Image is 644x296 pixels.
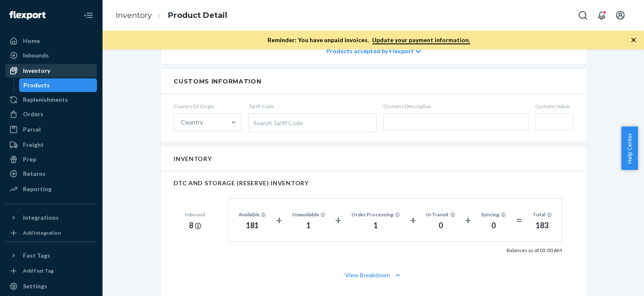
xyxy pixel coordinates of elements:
div: + [410,213,416,228]
button: Fast Tags [5,249,97,262]
div: 1 [351,220,400,231]
div: Inbounds [23,51,49,60]
span: Country Of Origin [174,103,242,110]
a: Add Fast Tag [5,266,97,276]
div: Syncing [481,211,506,218]
div: Replenishments [23,95,68,104]
button: Open notifications [593,7,610,24]
div: + [276,213,282,228]
button: Integrations [5,211,97,224]
h2: DTC AND STORAGE (RESERVE) INVENTORY [174,180,573,186]
a: Orders [5,107,97,121]
div: + [465,213,471,228]
a: Prep [5,152,97,166]
div: Integrations [23,213,59,222]
button: View Breakdown [174,271,573,279]
p: Reminder: You have unpaid invoices. [268,36,470,44]
span: Customs Value [535,103,573,110]
span: Tariff Code [248,103,376,110]
div: 0 [426,220,455,231]
a: Products [19,78,97,92]
h2: Inventory [174,155,211,162]
a: Add Integration [5,228,97,238]
div: 1 [292,220,325,231]
a: Returns [5,167,97,181]
div: Unavailable [292,211,325,218]
div: Search Tariff Code [249,114,376,132]
button: Close Navigation [80,7,97,24]
p: Balances as of 05:00 AM [507,247,562,254]
div: 0 [481,220,506,231]
div: Inbound [185,211,205,218]
button: Open account menu [612,7,629,24]
a: Inventory [5,64,97,78]
div: Fast Tags [23,251,50,260]
span: Customs Description [383,103,528,110]
div: Home [23,37,40,45]
div: 8 [185,220,205,231]
img: Flexport logo [9,11,46,20]
div: = [516,213,522,228]
div: Returns [23,170,46,178]
div: Products accepted by Flexport [326,38,421,64]
div: + [335,213,341,228]
a: Settings [5,279,97,293]
div: Country [181,118,203,126]
ol: breadcrumbs [109,3,234,28]
a: Reporting [5,182,97,196]
div: 183 [533,220,552,231]
input: Customs Value [535,113,573,130]
a: Parcel [5,123,97,136]
div: Available [239,211,266,218]
div: Reporting [23,185,51,193]
button: Help Center [621,126,638,170]
div: Add Fast Tag [23,267,54,274]
a: Update your payment information. [372,36,470,44]
a: Inbounds [5,49,97,62]
div: In Transit [426,211,455,218]
div: Inventory [23,66,50,75]
a: Product Detail [168,11,227,20]
div: Products [23,81,50,89]
button: Open Search Box [574,7,591,24]
div: Orders [23,110,43,118]
div: 181 [239,220,266,231]
div: Freight [23,141,44,149]
div: Parcel [23,125,41,134]
a: Inventory [116,11,152,20]
a: Home [5,34,97,48]
div: Add Integration [23,229,61,236]
a: Replenishments [5,93,97,106]
div: Order Processing [351,211,400,218]
div: Total [533,211,552,218]
a: Freight [5,138,97,152]
h2: Customs Information [174,78,573,85]
div: Settings [23,282,47,290]
div: Prep [23,155,36,164]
